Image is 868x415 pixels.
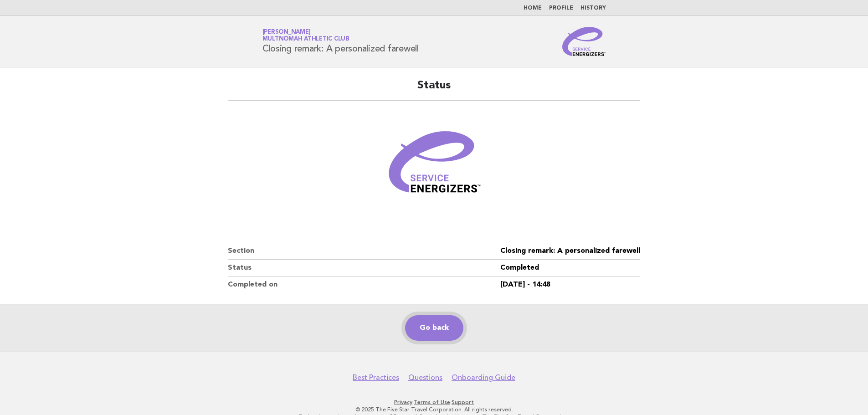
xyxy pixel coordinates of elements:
[562,27,606,56] img: Service Energizers
[452,399,474,405] a: Support
[228,243,500,260] dt: Section
[394,399,412,405] a: Privacy
[228,78,640,101] h2: Status
[228,260,500,277] dt: Status
[580,5,606,11] a: History
[262,29,349,42] a: [PERSON_NAME]Multnomah Athletic Club
[353,373,399,382] a: Best Practices
[262,36,349,42] span: Multnomah Athletic Club
[524,5,542,11] a: Home
[414,399,450,405] a: Terms of Use
[500,260,640,277] dd: Completed
[549,5,573,11] a: Profile
[380,112,489,221] img: Verified
[408,373,442,382] a: Questions
[500,277,640,293] dd: [DATE] - 14:48
[262,30,419,53] h1: Closing remark: A personalized farewell
[452,373,515,382] a: Onboarding Guide
[155,399,713,406] p: · ·
[228,277,500,293] dt: Completed on
[500,243,640,260] dd: Closing remark: A personalized farewell
[405,315,463,341] a: Go back
[155,406,713,413] p: © 2025 The Five Star Travel Corporation. All rights reserved.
